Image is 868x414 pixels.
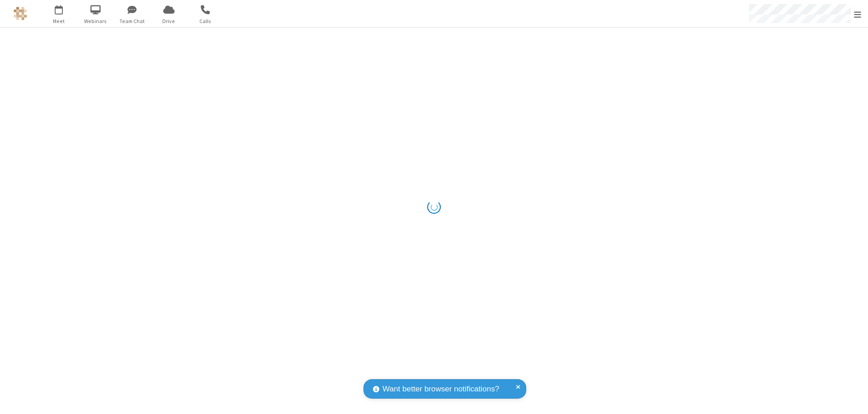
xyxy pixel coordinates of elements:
[79,17,113,25] span: Webinars
[115,17,149,25] span: Team Chat
[382,383,499,395] span: Want better browser notifications?
[189,17,222,25] span: Calls
[14,7,27,20] img: QA Selenium DO NOT DELETE OR CHANGE
[42,17,76,25] span: Meet
[152,17,186,25] span: Drive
